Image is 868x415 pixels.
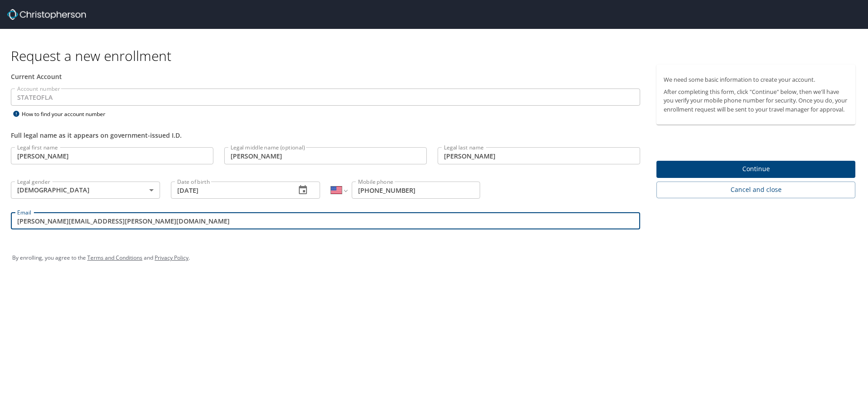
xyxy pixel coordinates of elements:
div: [DEMOGRAPHIC_DATA] [11,182,160,199]
div: By enrolling, you agree to the and . [12,247,856,269]
a: Privacy Policy [155,254,189,261]
h1: Request a new enrollment [11,47,863,65]
span: Cancel and close [664,184,848,196]
div: Full legal name as it appears on government-issued I.D. [11,131,640,140]
button: Continue [656,161,855,178]
span: Continue [664,163,848,175]
p: We need some basic information to create your account. [664,75,848,84]
button: Cancel and close [656,182,855,198]
input: MM/DD/YYYY [171,182,288,199]
p: After completing this form, click "Continue" below, then we'll have you verify your mobile phone ... [664,88,848,114]
a: Terms and Conditions [87,254,142,261]
div: Current Account [11,72,640,81]
div: How to find your account number [11,108,124,120]
img: cbt logo [7,9,86,20]
input: Enter phone number [352,182,480,199]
